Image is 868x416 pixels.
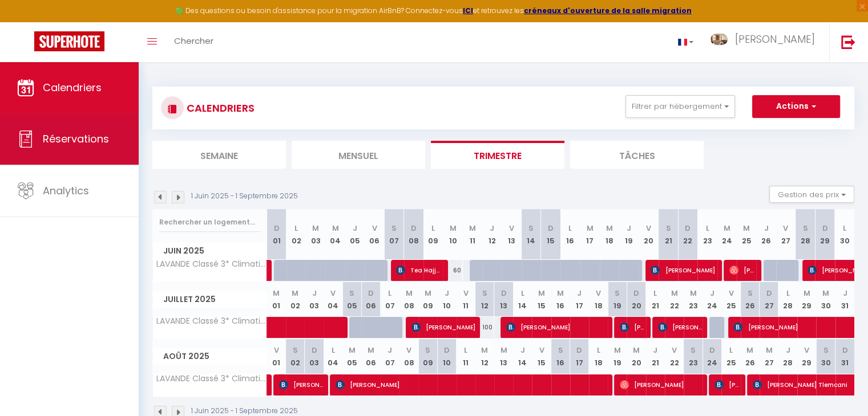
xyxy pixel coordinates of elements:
abbr: S [803,223,808,234]
th: 07 [381,339,399,374]
abbr: L [332,345,335,356]
th: 31 [835,339,854,374]
th: 27 [776,209,796,260]
th: 12 [475,339,494,374]
th: 23 [684,282,703,317]
span: [PERSON_NAME] [506,316,609,338]
li: Mensuel [292,141,425,169]
abbr: J [577,288,582,299]
th: 09 [418,282,437,317]
abbr: V [672,345,677,356]
th: 08 [399,282,418,317]
a: ... [PERSON_NAME] [702,22,829,62]
th: 11 [463,209,482,260]
th: 11 [457,282,475,317]
th: 18 [589,282,608,317]
th: 28 [778,282,797,317]
abbr: J [520,345,525,356]
span: [PERSON_NAME] [658,316,703,338]
th: 02 [286,282,305,317]
th: 17 [580,209,600,260]
abbr: S [691,345,696,356]
abbr: M [724,223,730,234]
abbr: L [431,223,435,234]
abbr: S [665,223,671,234]
span: [PERSON_NAME] [411,316,476,338]
th: 06 [365,209,384,260]
abbr: M [500,345,507,356]
th: 08 [399,339,418,374]
th: 14 [513,282,532,317]
th: 13 [494,282,513,317]
abbr: J [653,345,657,356]
th: 17 [570,282,589,317]
abbr: V [372,223,377,234]
h3: CALENDRIERS [184,95,255,121]
th: 28 [796,209,815,260]
th: 31 [835,282,854,317]
abbr: L [597,345,600,356]
abbr: L [786,288,790,299]
abbr: V [509,223,514,234]
abbr: J [353,223,357,234]
abbr: D [411,223,417,234]
abbr: L [521,288,524,299]
th: 07 [381,282,399,317]
span: [PERSON_NAME] [714,374,740,395]
th: 28 [778,339,797,374]
th: 23 [697,209,717,260]
abbr: L [294,223,298,234]
span: [PERSON_NAME] [729,259,755,281]
th: 14 [513,339,532,374]
th: 25 [721,282,740,317]
th: 06 [362,282,381,317]
span: LAVANDE Classé 3* Climatisé Centre ville piétonnier by La Conciergerie 13 [155,374,269,383]
span: Juin 2025 [153,243,267,259]
th: 04 [324,282,342,317]
span: Calendriers [43,80,102,95]
a: Chercher [165,22,222,62]
th: 08 [404,209,423,260]
span: Août 2025 [153,348,267,365]
abbr: J [312,288,317,299]
abbr: D [633,288,639,299]
div: 60 [443,260,462,281]
th: 19 [608,282,627,317]
abbr: M [292,288,298,299]
th: 12 [482,209,502,260]
abbr: M [273,288,280,299]
button: Actions [752,95,840,118]
span: [PERSON_NAME] [336,374,613,395]
button: Filtrer par hébergement [625,95,735,118]
abbr: S [482,288,487,299]
th: 21 [646,339,665,374]
abbr: M [406,288,413,299]
th: 13 [502,209,521,260]
th: 11 [457,339,475,374]
abbr: S [615,288,620,299]
img: Super Booking [34,31,104,51]
abbr: M [312,223,319,234]
th: 20 [639,209,658,260]
abbr: D [766,288,772,299]
abbr: V [596,288,601,299]
th: 17 [570,339,589,374]
img: ... [710,34,728,45]
th: 03 [305,282,324,317]
th: 18 [589,339,608,374]
th: 19 [608,339,627,374]
abbr: V [274,345,279,356]
th: 25 [737,209,756,260]
th: 30 [835,209,854,260]
abbr: J [764,223,768,234]
abbr: D [548,223,554,234]
span: Juillet 2025 [153,291,267,308]
abbr: L [843,223,846,234]
abbr: L [568,223,572,234]
th: 10 [443,209,462,260]
abbr: V [646,223,651,234]
th: 24 [717,209,737,260]
th: 18 [600,209,619,260]
abbr: J [387,345,392,356]
th: 15 [532,282,551,317]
